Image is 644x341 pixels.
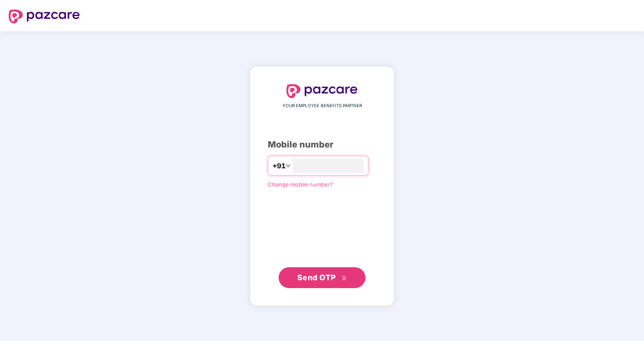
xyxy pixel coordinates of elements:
[279,267,365,288] button: Send OTPdouble-right
[286,84,358,98] img: logo
[342,275,347,281] span: double-right
[297,273,336,282] span: Send OTP
[283,102,362,109] span: YOUR EMPLOYEE BENEFITS PARTNER
[9,10,80,23] img: logo
[273,161,286,171] span: +91
[268,138,376,151] div: Mobile number
[268,181,333,188] a: Change mobile number?
[286,163,291,168] span: down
